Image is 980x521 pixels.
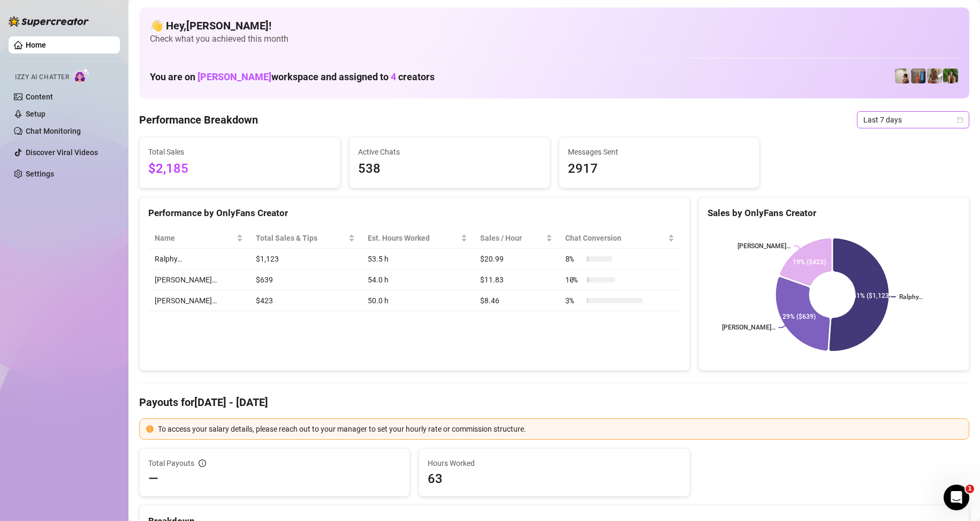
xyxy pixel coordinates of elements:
span: Active Chats [358,146,541,158]
img: Wayne [911,68,926,83]
th: Sales / Hour [474,228,559,249]
span: — [148,470,158,487]
span: $2,185 [148,159,331,179]
img: Nathaniel [927,68,942,83]
span: Total Payouts [148,457,194,469]
td: 54.0 h [361,270,474,290]
div: Performance by OnlyFans Creator [148,206,681,220]
img: logo-BBDzfeDw.svg [9,16,89,27]
img: Ralphy [895,68,910,83]
div: Sales by OnlyFans Creator [708,206,960,220]
a: Discover Viral Videos [26,148,98,157]
span: 4 [391,71,396,82]
td: $1,123 [249,249,361,270]
iframe: Intercom live chat [944,485,969,510]
text: [PERSON_NAME]… [721,324,775,332]
span: Sales / Hour [480,232,544,244]
div: Est. Hours Worked [368,232,459,244]
span: Hours Worked [428,457,680,469]
img: AI Chatter [73,68,90,83]
td: [PERSON_NAME]… [148,270,249,290]
h4: 👋 Hey, [PERSON_NAME] ! [150,18,959,33]
span: 63 [428,470,680,487]
td: $11.83 [474,270,559,290]
span: info-circle [199,459,206,467]
span: exclamation-circle [146,425,154,433]
span: 538 [358,159,541,179]
td: $423 [249,290,361,311]
div: To access your salary details, please reach out to your manager to set your hourly rate or commis... [158,423,962,435]
span: Name [155,232,234,244]
span: Check what you achieved this month [150,33,959,45]
td: 53.5 h [361,249,474,270]
a: Settings [26,170,54,178]
span: [PERSON_NAME] [197,71,271,82]
span: Total Sales [148,146,331,158]
img: Nathaniel [943,68,958,83]
td: [PERSON_NAME]… [148,290,249,311]
span: Chat Conversion [565,232,666,244]
a: Chat Monitoring [26,127,81,135]
a: Home [26,41,46,49]
span: 1 [966,485,974,493]
span: 8 % [565,253,582,265]
a: Content [26,93,53,101]
span: 2917 [568,159,751,179]
h1: You are on workspace and assigned to creators [150,71,435,83]
td: 50.0 h [361,290,474,311]
th: Chat Conversion [559,228,681,249]
span: Izzy AI Chatter [15,72,69,82]
span: Last 7 days [863,112,963,128]
span: Messages Sent [568,146,751,158]
td: $20.99 [474,249,559,270]
span: 10 % [565,274,582,286]
th: Name [148,228,249,249]
td: Ralphy… [148,249,249,270]
td: $639 [249,270,361,290]
h4: Performance Breakdown [139,112,258,127]
span: 3 % [565,295,582,307]
td: $8.46 [474,290,559,311]
text: [PERSON_NAME]… [737,242,791,250]
span: Total Sales & Tips [256,232,346,244]
text: Ralphy… [899,293,923,301]
a: Setup [26,110,45,118]
th: Total Sales & Tips [249,228,361,249]
h4: Payouts for [DATE] - [DATE] [139,395,969,410]
span: calendar [957,117,963,123]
